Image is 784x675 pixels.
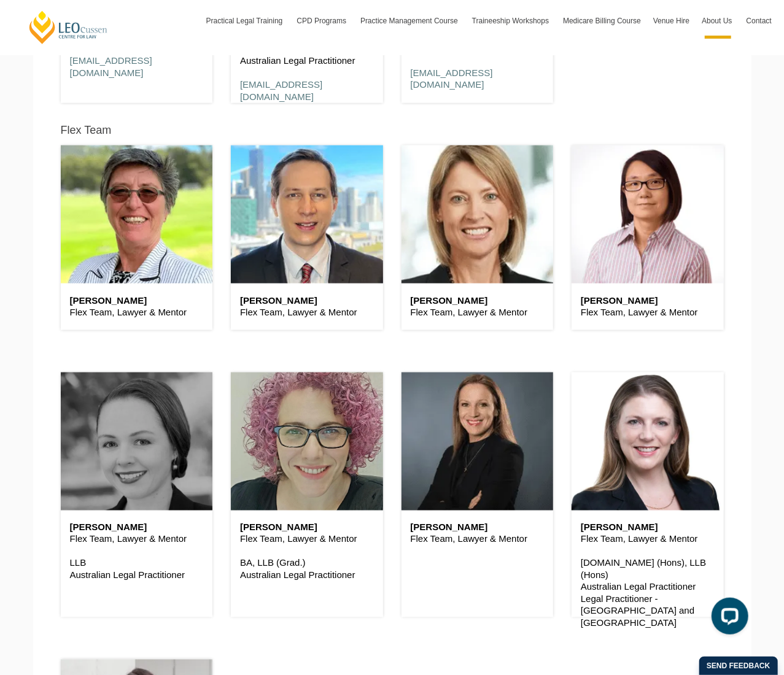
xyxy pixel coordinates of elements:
p: Flex Team, Lawyer & Mentor [70,533,204,546]
a: [EMAIL_ADDRESS][DOMAIN_NAME] [240,79,322,102]
h6: [PERSON_NAME] [240,296,374,306]
p: Flex Team, Lawyer & Mentor [581,533,715,546]
a: Practical Legal Training [200,3,291,39]
p: [DOMAIN_NAME] (Hons), LLB (Hons) Australian Legal Practitioner Legal Practitioner - [GEOGRAPHIC_D... [581,557,715,629]
a: Practice Management Course [354,3,466,39]
p: Flex Team, Lawyer & Mentor [581,306,715,318]
a: [PERSON_NAME] Centre for Law [28,10,109,45]
a: About Us [696,3,740,39]
a: Venue Hire [647,3,696,39]
p: Flex Team, Lawyer & Mentor [411,306,545,318]
p: Flex Team, Lawyer & Mentor [240,533,374,546]
p: BA, LLB (Grad.) Australian Legal Practitioner [240,557,374,581]
h6: [PERSON_NAME] [581,296,715,306]
a: [EMAIL_ADDRESS][DOMAIN_NAME] [411,67,493,90]
p: Flex Team, Lawyer & Mentor [411,533,545,546]
p: Flex Team, Lawyer & Mentor [240,306,374,318]
a: [EMAIL_ADDRESS][DOMAIN_NAME] [70,55,152,78]
h6: [PERSON_NAME] [240,523,374,533]
iframe: LiveChat chat widget [702,593,753,644]
a: Traineeship Workshops [466,3,557,39]
p: LLB Australian Legal Practitioner [70,557,204,581]
p: Flex Team, Lawyer & Mentor [70,306,204,318]
h6: [PERSON_NAME] [411,296,545,306]
h6: [PERSON_NAME] [411,523,545,533]
h5: Flex Team [61,125,112,137]
a: CPD Programs [290,3,354,39]
h6: [PERSON_NAME] [581,523,715,533]
h6: [PERSON_NAME] [70,523,204,533]
h6: [PERSON_NAME] [70,296,204,306]
a: Contact [740,3,778,39]
a: Medicare Billing Course [557,3,647,39]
